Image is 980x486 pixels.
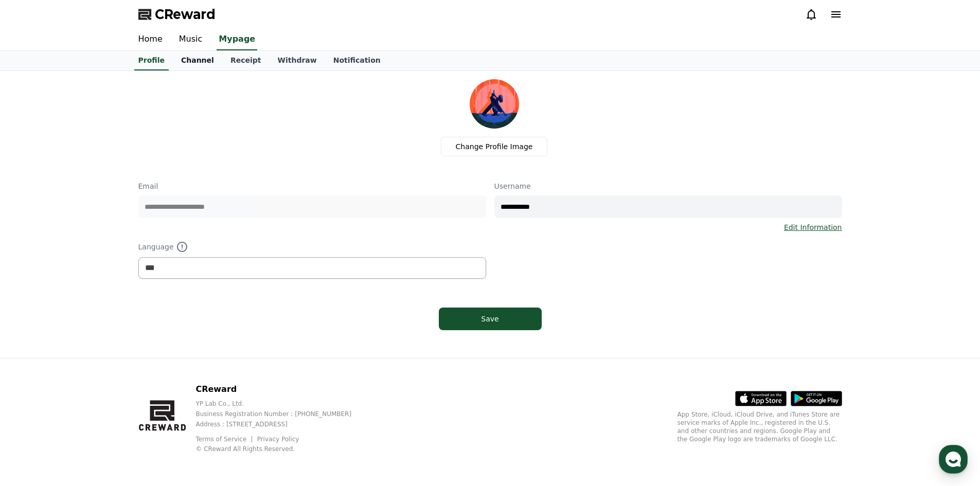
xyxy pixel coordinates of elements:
div: Save [459,314,521,324]
a: Home [3,326,68,352]
p: Address : [STREET_ADDRESS] [195,420,368,428]
a: Music [171,29,211,50]
p: App Store, iCloud, iCloud Drive, and iTunes Store are service marks of Apple Inc., registered in ... [678,410,842,443]
a: Messages [68,326,133,352]
span: Settings [152,341,177,350]
p: CReward [195,383,368,395]
a: Notification [325,51,389,70]
a: Edit Information [784,222,842,232]
img: profile_image [470,79,519,129]
label: Change Profile Image [441,137,548,156]
a: Profile [134,51,169,70]
p: Email [138,181,486,191]
a: Terms of Service [195,436,254,443]
button: Save [439,308,542,330]
a: Receipt [222,51,270,70]
a: Mypage [217,29,257,50]
a: Settings [133,326,198,352]
p: Business Registration Number : [PHONE_NUMBER] [195,410,368,418]
p: Language [138,241,486,253]
span: Messages [85,342,116,350]
p: Username [494,181,842,191]
a: Withdraw [269,51,325,70]
p: YP Lab Co., Ltd. [195,400,368,408]
a: CReward [138,6,216,23]
a: Home [130,29,171,50]
a: Privacy Policy [257,436,299,443]
span: Home [26,341,44,350]
span: CReward [155,6,216,23]
a: Channel [173,51,222,70]
p: © CReward All Rights Reserved. [195,445,368,453]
